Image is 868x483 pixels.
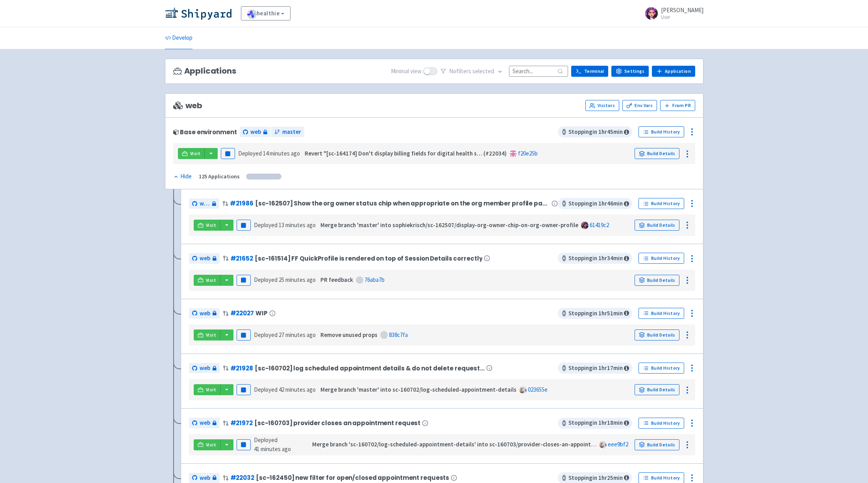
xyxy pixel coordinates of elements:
a: Build Details [635,148,679,159]
div: Base environment [173,129,237,135]
a: Build Details [635,384,679,395]
a: 838c7fa [389,331,408,339]
span: master [282,128,301,137]
a: #22027 [230,309,254,317]
span: selected [472,67,494,75]
a: Build History [639,253,684,264]
span: Deployed [254,436,291,453]
time: 25 minutes ago [279,276,316,283]
span: web [200,418,210,427]
a: Build Details [635,275,679,286]
span: [sc-160703] provider closes an appointment request [254,420,420,426]
span: web [250,128,261,137]
span: web [200,309,210,318]
a: web [189,363,220,374]
div: 125 Applications [199,172,240,181]
button: Pause [237,329,251,341]
time: 42 minutes ago [279,386,316,393]
strong: Revert "[sc-164174] Don't display billing fields for digital health s… (#22034) [305,150,507,157]
a: 023655e [528,386,548,393]
span: Visit [206,442,216,448]
span: Minimal view [391,67,422,76]
span: web [173,101,202,110]
a: Env Vars [622,100,657,111]
time: 41 minutes ago [254,445,291,453]
a: Build Details [635,439,679,450]
a: Build History [639,308,684,319]
time: 14 minutes ago [263,150,300,157]
a: #22032 [230,474,254,482]
span: Visit [206,277,216,283]
a: #21928 [230,364,253,372]
a: Visit [194,329,220,341]
span: Deployed [254,386,316,393]
small: User [661,15,703,20]
button: From PR [660,100,695,111]
span: Stopping in 1 hr 17 min [558,363,632,374]
span: web [200,199,210,208]
a: Build Details [635,329,679,341]
a: master [271,127,304,137]
a: eee9bf2 [608,440,628,448]
span: web [200,364,210,373]
div: Hide [173,172,192,181]
a: web [189,198,220,209]
span: Deployed [254,276,316,283]
a: Build History [639,126,684,137]
input: Search... [509,66,568,76]
span: No filter s [449,67,494,76]
strong: Merge branch 'sc-160702/log-scheduled-appointment-details' into sc-160703/provider-closes-an-appo... [312,440,628,448]
a: Visit [194,275,220,286]
span: [sc-161514] FF QuickProfile is rendered on top of Session Details correctly [255,255,483,262]
a: Application [652,66,695,77]
a: Visit [194,439,220,450]
a: web [189,308,220,319]
a: Visit [194,220,220,231]
button: Pause [237,439,251,450]
span: Visit [206,387,216,393]
button: Hide [173,172,192,181]
span: Visit [206,222,216,228]
span: Deployed [238,150,300,157]
button: Pause [237,220,251,231]
a: Settings [611,66,649,77]
a: Build History [639,363,684,374]
strong: PR feedback [320,276,353,283]
a: [PERSON_NAME] User [640,7,703,20]
span: Stopping in 1 hr 51 min [558,308,632,319]
span: Deployed [254,331,316,339]
strong: Remove unused props [320,331,378,339]
a: #21652 [230,254,253,263]
time: 13 minutes ago [279,221,316,229]
time: 27 minutes ago [279,331,316,339]
span: Stopping in 1 hr 46 min [558,198,632,209]
a: 61419c2 [590,221,609,229]
span: Visit [190,150,200,157]
span: [sc-162507] Show the org owner status chip when appropriate on the org member profile page [255,200,550,207]
a: #21972 [230,419,253,427]
a: #21986 [230,199,253,207]
a: Build Details [635,220,679,231]
img: Shipyard logo [165,7,231,20]
a: Terminal [571,66,608,77]
a: Visit [194,384,220,395]
span: Stopping in 1 hr 34 min [558,253,632,264]
a: Build History [639,198,684,209]
a: Visitors [585,100,619,111]
a: f20e25b [518,150,538,157]
a: Develop [165,27,192,49]
span: web [200,254,210,263]
strong: Merge branch 'master' into sophiekrisch/sc-162507/display-org-owner-chip-on-org-owner-profile [320,221,578,229]
span: Stopping in 1 hr 45 min [558,126,632,137]
a: Visit [178,148,205,159]
strong: Merge branch 'master' into sc-160702/log-scheduled-appointment-details [320,386,516,393]
a: web [189,253,220,264]
span: [PERSON_NAME] [661,6,703,14]
a: 76aba7b [365,276,385,283]
button: Pause [237,275,251,286]
span: [sc-160702] log scheduled appointment details & do not delete request… [255,365,485,372]
span: Stopping in 1 hr 18 min [558,418,632,429]
span: [sc-162450] new filter for open/closed appointment requests [256,474,449,481]
button: Pause [221,148,235,159]
a: healthie [241,6,291,20]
